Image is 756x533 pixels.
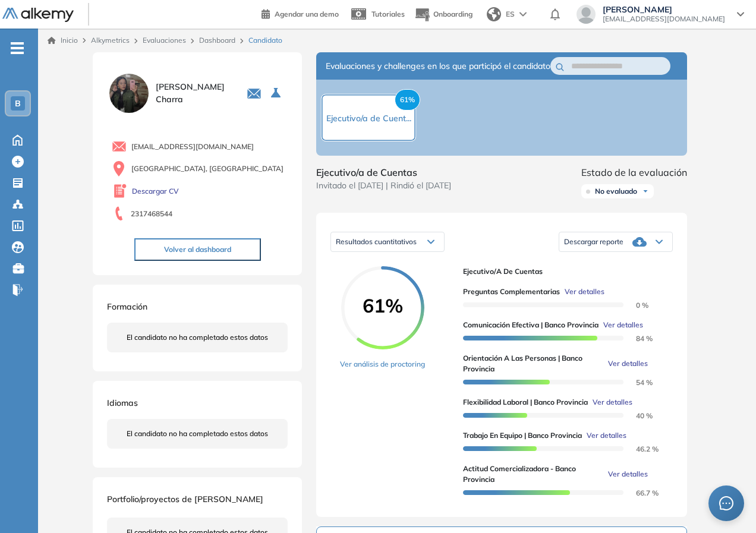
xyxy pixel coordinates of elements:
[414,2,472,27] button: Onboarding
[11,47,24,49] i: -
[336,237,417,246] span: Resultados cuantitativos
[340,359,425,370] a: Ver análisis de proctoring
[107,301,147,312] span: Formación
[266,83,288,104] button: Seleccione la evaluación activa
[603,14,725,24] span: [EMAIL_ADDRESS][DOMAIN_NAME]
[341,296,424,315] span: 61%
[371,10,405,18] span: Tutoriales
[275,10,339,18] span: Agendar una demo
[560,286,604,297] button: Ver detalles
[608,358,648,369] span: Ver detalles
[91,36,130,45] span: Alkymetrics
[326,113,411,124] span: Ejecutivo/a de Cuent...
[603,5,725,14] span: [PERSON_NAME]
[582,430,626,441] button: Ver detalles
[564,237,623,247] span: Descargar reporte
[588,397,632,408] button: Ver detalles
[48,35,78,46] a: Inicio
[598,320,643,330] button: Ver detalles
[143,36,186,45] a: Evaluaciones
[463,430,582,441] span: Trabajo en equipo | Banco Provincia
[433,10,472,18] span: Onboarding
[463,353,603,374] span: Orientación a las personas | Banco Provincia
[587,430,626,441] span: Ver detalles
[595,187,637,196] span: No evaluado
[642,188,649,195] img: Ícono de flecha
[622,301,648,310] span: 0 %
[608,469,648,480] span: Ver detalles
[719,496,733,510] span: message
[107,71,151,115] img: PROFILE_MENU_LOGO_USER
[622,411,653,420] span: 40 %
[622,378,653,387] span: 54 %
[622,334,653,343] span: 84 %
[316,165,451,179] span: Ejecutivo/a de Cuentas
[248,35,282,46] span: Candidato
[262,6,339,20] a: Agendar una demo
[581,165,687,179] span: Estado de la evaluación
[463,286,560,297] span: Preguntas complementarias
[131,209,172,219] span: 2317468544
[156,81,232,106] span: [PERSON_NAME] Charra
[463,320,598,330] span: Comunicación efectiva | Banco Provincia
[2,8,74,23] img: Logo
[463,463,603,485] span: Actitud comercializadora - Banco Provincia
[326,60,550,72] span: Evaluaciones y challenges en los que participó el candidato
[622,488,659,497] span: 66.7 %
[107,494,263,504] span: Portfolio/proyectos de [PERSON_NAME]
[506,9,515,20] span: ES
[603,320,643,330] span: Ver detalles
[487,7,501,21] img: world
[593,397,632,408] span: Ver detalles
[463,397,588,408] span: Flexibilidad Laboral | Banco Provincia
[603,469,648,480] button: Ver detalles
[622,444,659,453] span: 46.2 %
[199,36,235,45] a: Dashboard
[395,89,420,111] span: 61%
[134,238,261,261] button: Volver al dashboard
[127,332,268,343] span: El candidato no ha completado estos datos
[15,99,21,108] span: B
[316,179,451,192] span: Invitado el [DATE] | Rindió el [DATE]
[127,428,268,439] span: El candidato no ha completado estos datos
[132,186,179,197] a: Descargar CV
[131,141,254,152] span: [EMAIL_ADDRESS][DOMAIN_NAME]
[603,358,648,369] button: Ver detalles
[131,163,283,174] span: [GEOGRAPHIC_DATA], [GEOGRAPHIC_DATA]
[107,398,138,408] span: Idiomas
[519,12,527,17] img: arrow
[565,286,604,297] span: Ver detalles
[463,266,663,277] span: Ejecutivo/a de Cuentas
